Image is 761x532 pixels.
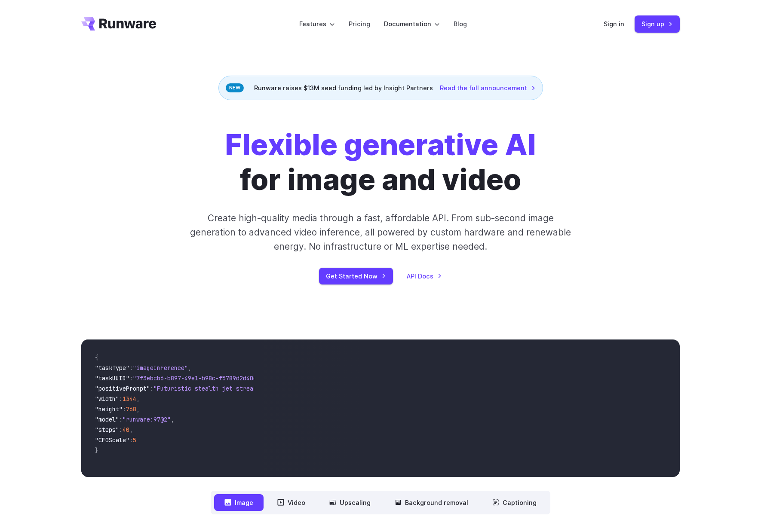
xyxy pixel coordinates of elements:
span: "Futuristic stealth jet streaking through a neon-lit cityscape with glowing purple exhaust" [153,385,466,392]
span: "positivePrompt" [95,385,150,392]
a: Blog [454,19,467,29]
a: Sign up [635,15,680,32]
button: Upscaling [319,494,381,511]
span: "runware:97@2" [123,416,171,423]
button: Captioning [482,494,547,511]
a: Pricing [349,19,370,29]
span: "CFGScale" [95,436,129,444]
a: Sign in [604,19,624,29]
span: : [129,364,133,372]
span: : [119,416,123,423]
span: 40 [123,426,129,434]
span: "taskType" [95,364,129,372]
strong: Flexible generative AI [225,127,536,162]
span: , [188,364,191,372]
span: "width" [95,395,119,403]
span: , [129,426,133,434]
label: Documentation [384,19,440,29]
span: : [129,436,133,444]
a: Get Started Now [319,268,393,284]
a: API Docs [407,271,442,281]
span: : [119,395,123,403]
span: "taskUUID" [95,374,129,382]
span: , [171,416,174,423]
span: : [119,426,123,434]
button: Image [214,494,264,511]
span: 5 [133,436,136,444]
button: Background removal [384,494,479,511]
h1: for image and video [225,128,536,197]
span: { [95,354,98,361]
button: Video [267,494,316,511]
a: Read the full announcement [440,83,536,93]
span: : [123,405,126,413]
span: "7f3ebcb6-b897-49e1-b98c-f5789d2d40d7" [133,374,264,382]
span: : [150,385,153,392]
p: Create high-quality media through a fast, affordable API. From sub-second image generation to adv... [189,211,572,254]
a: Go to / [81,17,156,31]
label: Features [299,19,335,29]
span: } [95,446,98,454]
span: , [136,405,140,413]
span: "height" [95,405,123,413]
span: : [129,374,133,382]
span: 768 [126,405,136,413]
span: , [136,395,140,403]
span: "imageInference" [133,364,188,372]
span: "model" [95,416,119,423]
div: Runware raises $13M seed funding led by Insight Partners [218,76,543,100]
span: "steps" [95,426,119,434]
span: 1344 [123,395,136,403]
